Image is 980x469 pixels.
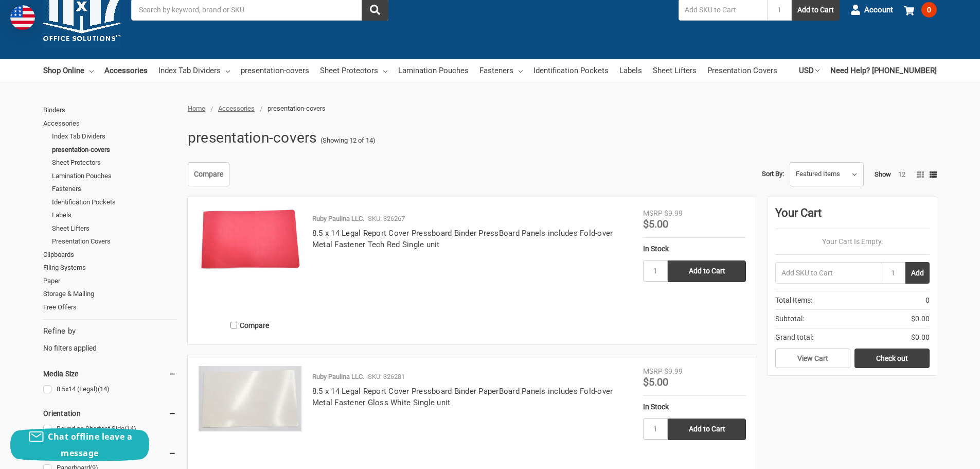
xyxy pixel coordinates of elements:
[664,209,683,217] span: $9.99
[52,143,176,157] a: presentation-covers
[52,222,176,235] a: Sheet Lifters
[43,59,94,82] a: Shop Online
[199,366,301,469] a: 8.5 x 14 Legal Report Cover Pressboard Binder PaperBoard Panels includes Fold-over Metal Fastener...
[921,2,937,18] span: 0
[668,260,746,282] input: Add to Cart
[320,59,387,82] a: Sheet Protectors
[707,59,777,82] a: Presentation Covers
[875,170,891,178] span: Show
[43,368,176,380] h5: Media Size
[43,117,176,130] a: Accessories
[830,59,937,82] a: Need Help? [PHONE_NUMBER]
[398,59,469,82] a: Lamination Pouches
[10,428,149,461] button: Chat offline leave a message
[10,5,35,30] img: duty and tax information for United States
[905,262,930,284] button: Add
[43,325,176,337] h5: Refine by
[43,407,176,420] h5: Orientation
[43,301,176,314] a: Free Offers
[643,376,668,388] span: $5.00
[533,59,609,82] a: Identification Pockets
[775,314,804,324] span: Subtotal:
[854,349,930,368] a: Check out
[268,105,326,112] span: presentation-covers
[668,419,746,440] input: Add to Cart
[312,372,364,382] p: Ruby Paulina LLC.
[911,332,930,343] span: $0.00
[479,59,523,82] a: Fasteners
[52,130,176,143] a: Index Tab Dividers
[199,208,301,311] a: 8.5 x 14 Legal Report Cover Pressboard Binder PressBoard Panels includes Fold-over Metal Fastener...
[312,387,613,408] a: 8.5 x 14 Legal Report Cover Pressboard Binder PaperBoard Panels includes Fold-over Metal Fastener...
[320,135,376,146] span: (Showing 12 of 14)
[864,4,893,16] span: Account
[312,229,613,250] a: 8.5 x 14 Legal Report Cover Pressboard Binder PressBoard Panels includes Fold-over Metal Fastener...
[43,422,176,436] a: Bound on Shortest Side
[775,332,813,343] span: Grand total:
[775,295,812,306] span: Total Items:
[762,166,784,182] label: Sort By:
[52,196,176,209] a: Identification Pockets
[619,59,642,82] a: Labels
[188,105,205,112] a: Home
[643,218,668,230] span: $5.00
[643,366,663,377] div: MSRP
[653,59,697,82] a: Sheet Lifters
[230,322,237,328] input: Compare
[48,431,132,459] span: Chat offline leave a message
[775,349,850,368] a: View Cart
[368,214,405,224] p: SKU: 326267
[775,204,930,229] div: Your Cart
[43,383,176,396] a: 8.5x14 (Legal)
[43,261,176,274] a: Filing Systems
[218,105,255,112] a: Accessories
[775,262,881,284] input: Add SKU to Cart
[643,402,746,412] div: In Stock
[98,385,110,393] span: (14)
[43,287,176,301] a: Storage & Mailing
[199,208,301,269] img: 8.5 x 14 Legal Report Cover Pressboard Binder PressBoard Panels includes Fold-over Metal Fastener...
[199,317,301,334] label: Compare
[188,162,229,187] a: Compare
[52,169,176,183] a: Lamination Pouches
[43,274,176,288] a: Paper
[643,244,746,254] div: In Stock
[775,236,930,247] p: Your Cart Is Empty.
[52,209,176,222] a: Labels
[43,325,176,353] div: No filters applied
[124,425,136,432] span: (14)
[158,59,230,82] a: Index Tab Dividers
[799,59,819,82] a: USD
[925,295,930,306] span: 0
[43,248,176,262] a: Clipboards
[895,441,980,469] iframe: Google Customer Reviews
[312,214,364,224] p: Ruby Paulina LLC.
[104,59,148,82] a: Accessories
[52,235,176,248] a: Presentation Covers
[52,156,176,169] a: Sheet Protectors
[664,367,683,375] span: $9.99
[911,314,930,324] span: $0.00
[43,103,176,117] a: Binders
[368,372,405,382] p: SKU: 326281
[188,125,317,151] h1: presentation-covers
[52,182,176,196] a: Fasteners
[199,366,301,431] img: 8.5 x 14 Legal Report Cover Pressboard Binder PaperBoard Panels includes Fold-over Metal Fastener...
[898,170,905,178] a: 12
[643,208,663,219] div: MSRP
[241,59,309,82] a: presentation-covers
